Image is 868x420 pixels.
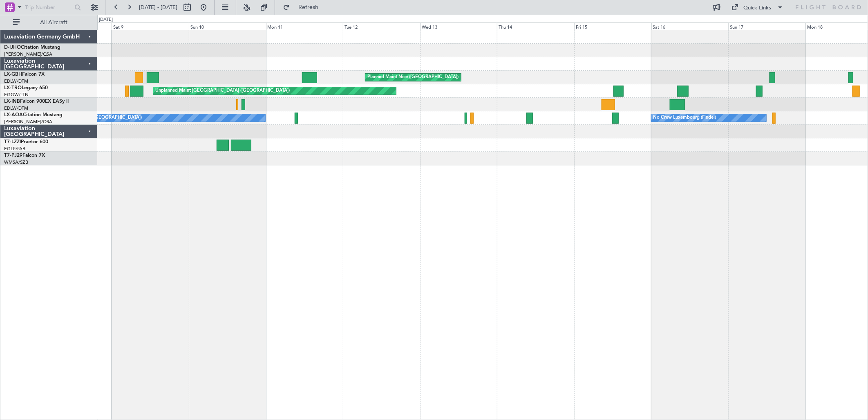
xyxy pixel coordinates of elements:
[291,5,326,10] span: Refresh
[266,23,343,30] div: Mon 11
[112,23,189,30] div: Sat 9
[25,1,72,14] input: Trip Number
[4,159,28,165] a: WMSA/SZB
[4,113,63,117] a: LX-AOACitation Mustang
[4,146,25,152] a: EGLF/FAB
[744,4,772,12] div: Quick Links
[728,23,805,30] div: Sun 17
[4,86,22,90] span: LX-TRO
[4,45,21,50] span: D-IJHO
[21,20,86,25] span: All Aircraft
[4,140,21,145] span: T7-LZZI
[279,1,328,14] button: Refresh
[4,119,52,125] a: [PERSON_NAME]/QSA
[4,45,60,50] a: D-IJHOCitation Mustang
[4,140,48,145] a: T7-LZZIPraetor 600
[4,72,22,77] span: LX-GBH
[574,23,651,30] div: Fri 15
[4,86,48,90] a: LX-TROLegacy 650
[139,4,177,11] span: [DATE] - [DATE]
[99,16,113,23] div: [DATE]
[155,85,290,97] div: Unplanned Maint [GEOGRAPHIC_DATA] ([GEOGRAPHIC_DATA])
[651,23,729,30] div: Sat 16
[4,92,29,98] a: EGGW/LTN
[4,113,23,117] span: LX-AOA
[343,23,420,30] div: Tue 12
[4,99,20,104] span: LX-INB
[367,71,459,84] div: Planned Maint Nice ([GEOGRAPHIC_DATA])
[4,105,28,111] a: EDLW/DTM
[4,78,28,84] a: EDLW/DTM
[497,23,574,30] div: Thu 14
[189,23,266,30] div: Sun 10
[4,99,69,104] a: LX-INBFalcon 900EX EASy II
[4,153,22,158] span: T7-PJ29
[727,1,788,14] button: Quick Links
[4,51,52,57] a: [PERSON_NAME]/QSA
[4,72,45,77] a: LX-GBHFalcon 7X
[653,112,716,124] div: No Crew Luxembourg (Findel)
[4,153,45,158] a: T7-PJ29Falcon 7X
[9,16,89,29] button: All Aircraft
[420,23,497,30] div: Wed 13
